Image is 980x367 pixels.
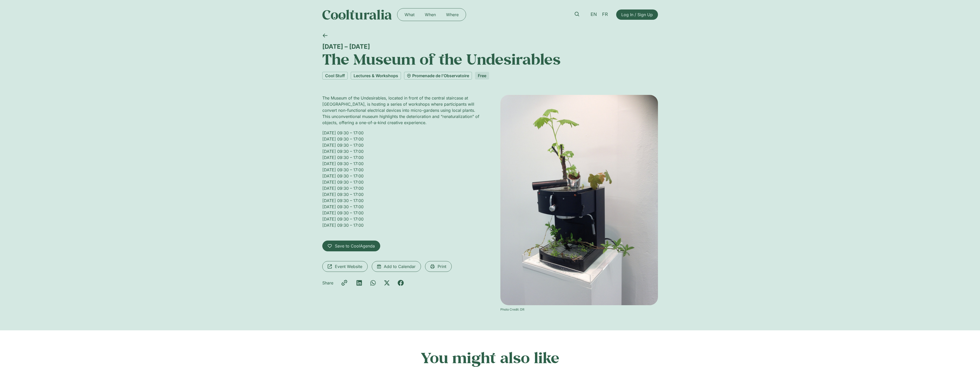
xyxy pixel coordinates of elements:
div: Share on x-twitter [384,280,390,286]
a: Log In / Sign Up [616,9,658,20]
div: Share on whatsapp [370,280,376,286]
img: Coolturalia - Le Musée des indésirables/ Une oeuvre participative et éphémère de Michel Blazy [500,95,658,305]
a: Print [425,261,452,272]
a: When [420,11,441,19]
span: Log In / Sign Up [621,12,653,18]
a: What [399,11,420,19]
a: Save to CoolAgenda [322,241,380,251]
p: Share [322,280,333,286]
span: Save to CoolAgenda [335,243,375,249]
a: Event Website [322,261,368,272]
span: FR [602,12,608,17]
a: Promenade de l'Observatoire [404,72,472,80]
span: Event Website [335,263,362,270]
span: Add to Calendar [384,263,416,270]
h1: The Museum of the Undesirables [322,50,658,68]
a: FR [600,11,611,18]
span: Print [438,263,446,270]
nav: Menu [399,11,464,19]
h2: You might also like [322,349,658,366]
p: [DATE] 09:30 – 17:00 [DATE] 09:30 – 17:00 [DATE] 09:30 – 17:00 [DATE] 09:30 – 17:00 [DATE] 09:30 ... [322,130,480,228]
div: Share on linkedin [356,280,362,286]
span: EN [591,12,597,17]
a: Cool Stuff [322,72,348,80]
a: EN [588,11,600,18]
p: The Museum of the Undesirables, located in front of the central staircase at [GEOGRAPHIC_DATA], i... [322,95,480,126]
a: Where [441,11,464,19]
div: [DATE] – [DATE] [322,43,658,50]
div: Share on facebook [398,280,404,286]
div: Photo Credit: DR [500,307,658,312]
div: Free [475,72,489,80]
a: Add to Calendar [372,261,421,272]
a: Lectures & Workshops [351,72,401,80]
